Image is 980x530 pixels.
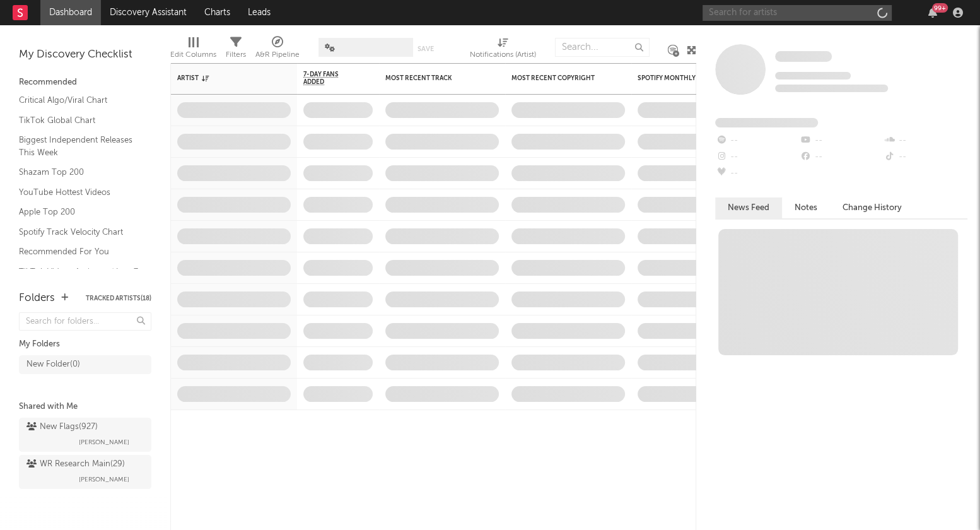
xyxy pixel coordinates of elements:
div: New Folder ( 0 ) [26,357,80,372]
a: Biggest Independent Releases This Week [19,133,139,159]
span: 0 fans last week [775,85,888,92]
input: Search... [555,38,650,57]
div: My Folders [19,337,151,352]
span: 7-Day Fans Added [303,71,354,86]
span: Fans Added by Platform [715,118,818,127]
span: [PERSON_NAME] [79,472,129,487]
div: -- [715,165,799,182]
a: TikTok Global Chart [19,114,139,127]
div: My Discovery Checklist [19,47,151,62]
button: 99+ [928,8,937,18]
a: Recommended For You [19,245,139,259]
div: Edit Columns [170,32,216,68]
div: -- [799,132,883,149]
a: YouTube Hottest Videos [19,185,139,199]
a: Some Artist [775,50,832,63]
div: New Flags ( 927 ) [26,420,98,435]
div: A&R Pipeline [255,47,300,62]
span: Tracking Since: [DATE] [775,72,851,79]
div: Recommended [19,75,151,90]
div: WR Research Main ( 29 ) [26,457,125,472]
div: -- [884,132,967,149]
div: Edit Columns [170,47,216,62]
div: -- [715,132,799,149]
a: New Folder(0) [19,355,151,374]
button: Tracked Artists(18) [86,295,151,302]
div: Filters [226,32,246,68]
span: Some Artist [775,51,832,62]
button: Change History [830,197,914,218]
a: Critical Algo/Viral Chart [19,93,139,107]
div: Folders [19,291,55,306]
button: News Feed [715,197,782,218]
a: Shazam Top 200 [19,165,139,179]
div: Shared with Me [19,399,151,415]
div: Filters [226,47,246,62]
div: A&R Pipeline [255,32,300,68]
div: Most Recent Track [385,74,480,82]
div: -- [799,149,883,165]
a: New Flags(927)[PERSON_NAME] [19,418,151,452]
button: Notes [782,197,830,218]
div: Spotify Monthly Listeners [638,74,732,82]
div: -- [715,149,799,165]
a: Spotify Track Velocity Chart [19,225,139,239]
span: [PERSON_NAME] [79,435,129,450]
div: -- [884,149,967,165]
div: Notifications (Artist) [470,47,536,62]
div: Most Recent Copyright [511,74,606,82]
div: Notifications (Artist) [470,32,536,68]
input: Search for folders... [19,312,151,331]
a: TikTok Videos Assistant / Last 7 Days - Top [19,265,139,291]
a: Apple Top 200 [19,205,139,219]
div: Artist [177,74,272,82]
button: Save [417,45,434,52]
div: 99 + [932,3,948,13]
a: WR Research Main(29)[PERSON_NAME] [19,455,151,489]
input: Search for artists [703,5,892,21]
